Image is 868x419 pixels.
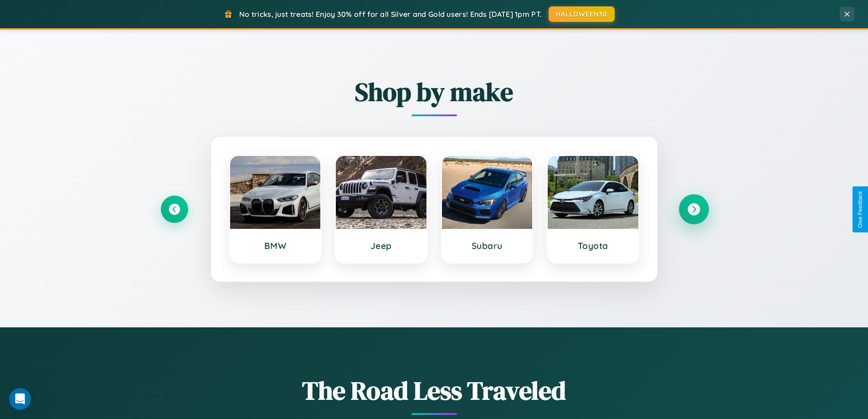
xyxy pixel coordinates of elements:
h1: The Road Less Traveled [161,373,708,408]
h3: BMW [239,240,312,251]
h3: Subaru [451,240,524,251]
button: HALLOWEEN30 [549,6,615,22]
h2: Shop by make [161,74,708,109]
h3: Jeep [345,240,417,251]
div: Give Feedback [857,191,863,228]
h3: Toyota [557,240,629,251]
span: No tricks, just treats! Enjoy 30% off for all Silver and Gold users! Ends [DATE] 1pm PT. [239,10,542,19]
iframe: Intercom live chat [9,388,31,410]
